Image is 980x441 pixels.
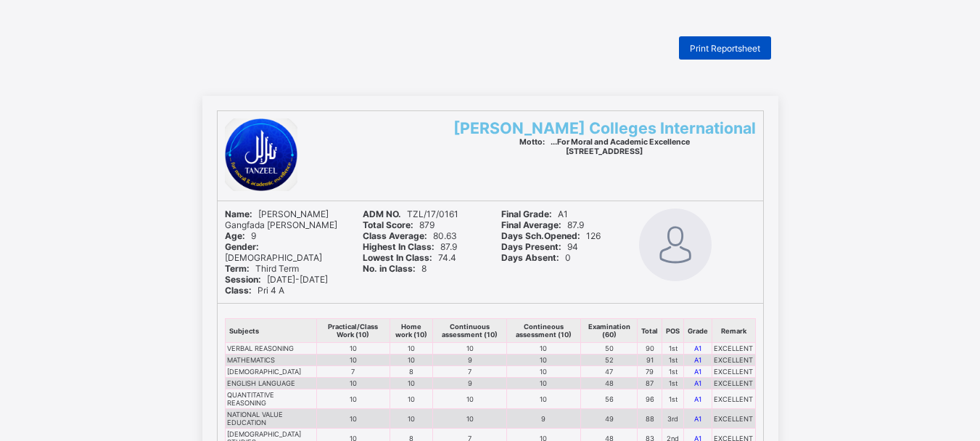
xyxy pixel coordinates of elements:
[712,319,755,343] th: Remark
[712,389,755,409] td: EXCELLENT
[390,319,433,343] th: Home work (10)
[225,409,316,429] td: NATIONAL VALUE EDUCATION
[316,389,390,409] td: 10
[316,409,390,429] td: 10
[684,389,712,409] td: A1
[566,147,643,156] span: [STREET_ADDRESS]
[363,230,457,241] span: 80.63
[225,263,250,274] b: Term:
[363,219,435,230] span: 879
[501,230,580,241] b: Days Sch.Opened:
[390,355,433,366] td: 10
[501,219,584,230] span: 87.9
[501,209,552,219] b: Final Grade:
[363,241,457,252] span: 87.9
[453,118,756,137] span: [PERSON_NAME] Colleges International
[519,137,690,147] span: ...For Moral and Academic Excellence
[225,319,316,343] th: Subjects
[433,389,507,409] td: 10
[684,355,712,366] td: A1
[684,319,712,343] th: Grade
[316,366,390,378] td: 7
[433,319,507,343] th: Continuous assessment (10)
[316,355,390,366] td: 10
[638,343,662,355] td: 90
[506,343,580,355] td: 10
[580,389,638,409] td: 56
[638,355,662,366] td: 91
[225,230,256,241] span: 9
[363,230,427,241] b: Class Average:
[580,366,638,378] td: 47
[225,241,259,252] b: Gender:
[684,409,712,429] td: A1
[506,409,580,429] td: 9
[225,230,245,241] b: Age:
[712,343,755,355] td: EXCELLENT
[712,409,755,429] td: EXCELLENT
[225,263,299,274] span: Third Term
[225,343,316,355] td: VERBAL REASONING
[506,319,580,343] th: Contineous assessment (10)
[363,209,401,219] b: ADM NO.
[638,409,662,429] td: 88
[501,252,571,263] span: 0
[506,378,580,389] td: 10
[225,355,316,366] td: MATHEMATICS
[662,378,684,389] td: 1st
[225,285,284,296] span: Pri 4 A
[225,209,337,230] span: [PERSON_NAME] Gangfada [PERSON_NAME]
[501,209,568,219] span: A1
[225,378,316,389] td: ENGLISH LANGUAGE
[363,219,413,230] b: Total Score:
[225,241,322,263] span: [DEMOGRAPHIC_DATA]
[225,209,252,219] b: Name:
[225,274,261,285] b: Session:
[390,343,433,355] td: 10
[638,366,662,378] td: 79
[390,366,433,378] td: 8
[580,409,638,429] td: 49
[316,343,390,355] td: 10
[433,343,507,355] td: 10
[662,409,684,429] td: 3rd
[662,389,684,409] td: 1st
[363,209,458,219] span: TZL/17/0161
[316,378,390,389] td: 10
[506,355,580,366] td: 10
[662,355,684,366] td: 1st
[363,252,432,263] b: Lowest In Class:
[501,241,578,252] span: 94
[580,378,638,389] td: 48
[225,366,316,378] td: [DEMOGRAPHIC_DATA]
[433,378,507,389] td: 9
[363,252,456,263] span: 74.4
[712,366,755,378] td: EXCELLENT
[519,137,545,147] b: Motto:
[501,219,561,230] b: Final Average:
[225,285,252,296] b: Class:
[684,343,712,355] td: A1
[712,355,755,366] td: EXCELLENT
[501,241,561,252] b: Days Present:
[580,343,638,355] td: 50
[684,366,712,378] td: A1
[433,366,507,378] td: 7
[316,319,390,343] th: Practical/Class Work (10)
[580,355,638,366] td: 52
[363,241,435,252] b: Highest In Class:
[662,343,684,355] td: 1st
[712,378,755,389] td: EXCELLENT
[684,378,712,389] td: A1
[506,389,580,409] td: 10
[363,263,416,274] b: No. in Class:
[506,366,580,378] td: 10
[363,263,427,274] span: 8
[225,389,316,409] td: QUANTITATIVE REASONING
[433,409,507,429] td: 10
[390,409,433,429] td: 10
[662,366,684,378] td: 1st
[638,389,662,409] td: 96
[501,252,559,263] b: Days Absent:
[433,355,507,366] td: 9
